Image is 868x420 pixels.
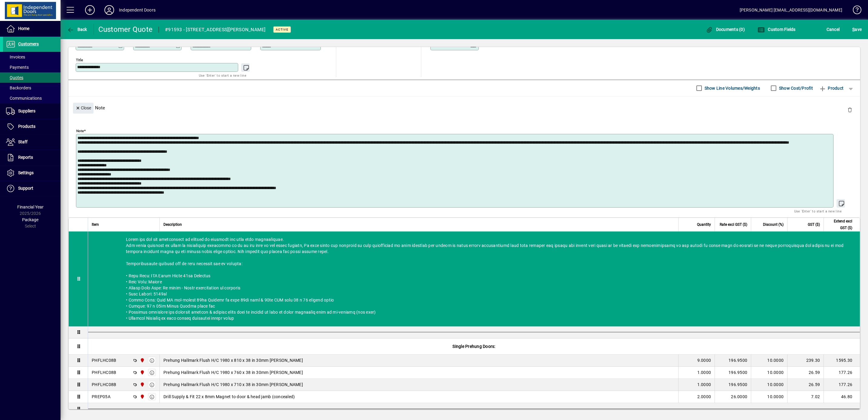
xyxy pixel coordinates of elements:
[100,5,119,15] button: Profile
[3,62,61,72] a: Payments
[3,83,61,93] a: Backorders
[697,382,711,388] span: 1.0000
[763,221,784,228] span: Discount (%)
[718,394,747,400] div: 26.0000
[163,394,295,400] span: Drill Supply & Fit 22 x 8mm Magnet to door & head jamb (concealed)
[138,381,145,388] span: Christchurch
[92,221,99,228] span: Item
[88,338,860,354] div: Single Prehung Doors:
[22,217,38,222] span: Package
[3,104,61,119] a: Suppliers
[718,357,747,363] div: 196.9500
[751,367,787,379] td: 10.0000
[3,93,61,103] a: Communications
[825,24,841,35] button: Cancel
[751,355,787,367] td: 10.0000
[6,75,23,80] span: Quotes
[843,107,857,112] app-page-header-button: Delete
[18,155,33,160] span: Reports
[71,105,95,110] app-page-header-button: Close
[6,55,25,59] span: Invoices
[3,150,61,165] a: Reports
[6,65,29,70] span: Payments
[6,85,31,90] span: Backorders
[73,103,94,114] button: Close
[787,367,824,379] td: 26.59
[824,391,860,403] td: 46.80
[3,21,61,36] a: Home
[76,58,83,62] mat-label: Title
[843,103,857,117] button: Delete
[163,369,303,375] span: Prehung Hallmark Flush H/C 1980 x 760 x 38 in 30mm [PERSON_NAME]
[92,369,116,375] div: PHFLHC08B
[119,5,156,15] div: Independent Doors
[824,355,860,367] td: 1595.30
[703,85,760,91] label: Show Line Volumes/Weights
[852,27,855,32] span: S
[778,85,813,91] label: Show Cost/Profit
[697,357,711,363] span: 9.0000
[68,97,860,119] div: Note
[92,382,116,388] div: PHFLHC08B
[276,28,288,32] span: Active
[808,221,820,228] span: GST ($)
[18,42,39,46] span: Customers
[740,5,842,15] div: [PERSON_NAME] [EMAIL_ADDRESS][DOMAIN_NAME]
[75,103,91,113] span: Close
[3,119,61,134] a: Products
[17,205,44,209] span: Financial Year
[165,25,266,35] div: #91593 - [STREET_ADDRESS][PERSON_NAME]
[704,24,746,35] button: Documents (0)
[138,357,145,364] span: Christchurch
[76,128,84,133] mat-label: Note
[3,52,61,62] a: Invoices
[697,394,711,400] span: 2.0000
[751,391,787,403] td: 10.0000
[6,96,42,101] span: Communications
[88,232,860,326] div: Lorem ips dol sit ametconsect ad elitsed do eiusmodt inc utla etdo magnaaliquae. Adm venia quisno...
[787,355,824,367] td: 239.30
[758,27,796,32] span: Custom Fields
[720,221,747,228] span: Rate excl GST ($)
[787,391,824,403] td: 7.02
[92,357,116,363] div: PHFLHC08B
[848,1,860,21] a: Knowledge Base
[816,83,847,94] button: Product
[697,221,711,228] span: Quantity
[163,357,303,363] span: Prehung Hallmark Flush H/C 1980 x 810 x 38 in 30mm [PERSON_NAME]
[18,170,34,175] span: Settings
[3,181,61,196] a: Support
[163,382,303,388] span: Prehung Hallmark Flush H/C 1980 x 710 x 38 in 30mm [PERSON_NAME]
[827,25,840,34] span: Cancel
[18,26,29,31] span: Home
[65,24,89,35] button: Back
[163,221,182,228] span: Description
[787,379,824,391] td: 26.59
[705,27,745,32] span: Documents (0)
[18,108,35,113] span: Suppliers
[67,27,87,32] span: Back
[827,218,852,231] span: Extend excl GST ($)
[819,83,843,93] span: Product
[697,369,711,375] span: 1.0000
[3,165,61,181] a: Settings
[718,369,747,375] div: 196.9500
[794,208,842,215] mat-hint: Use 'Enter' to start a new line
[61,24,94,35] app-page-header-button: Back
[92,394,110,400] div: PREP05A
[751,379,787,391] td: 10.0000
[199,72,246,79] mat-hint: Use 'Enter' to start a new line
[3,135,61,150] a: Staff
[824,379,860,391] td: 177.26
[718,382,747,388] div: 196.9500
[98,25,153,34] div: Customer Quote
[824,367,860,379] td: 177.26
[3,72,61,83] a: Quotes
[756,24,797,35] button: Custom Fields
[851,24,863,35] button: Save
[138,369,145,376] span: Christchurch
[18,139,28,144] span: Staff
[80,5,100,15] button: Add
[852,25,862,34] span: ave
[18,124,35,129] span: Products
